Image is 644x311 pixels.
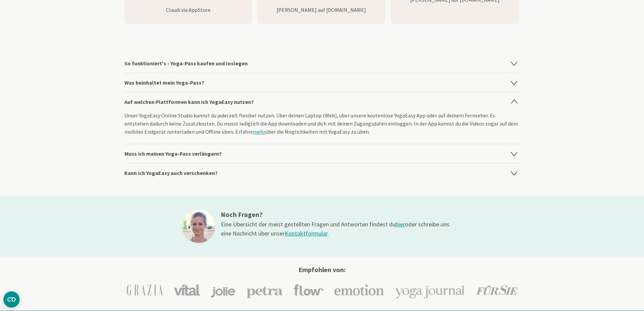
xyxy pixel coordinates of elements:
img: ines@1x.jpg [182,209,215,243]
img: Vital Logo [174,284,200,296]
h3: Noch Fragen? [221,209,451,220]
img: Yoga-Journal Logo [395,282,465,298]
img: Emotion Logo [334,284,384,296]
button: CMP-Widget öffnen [3,291,20,308]
h4: So funktioniert's - Yoga-Pass kaufen und loslegen [124,54,520,73]
p: [PERSON_NAME] auf [DOMAIN_NAME] [258,6,385,14]
img: Für Sie Logo [476,285,518,295]
img: Petra Logo [246,282,283,298]
h4: Kann ich YogaEasy auch verschenken? [124,163,520,182]
a: mehr [253,128,265,135]
img: Jolie Logo [211,282,235,297]
h4: Auf welchen Plattformen kann ich YogaEasy nutzen? [124,92,520,111]
a: Kontaktformular [285,229,328,237]
p: Claudi via AppStore [124,6,252,14]
a: hier [396,220,405,228]
div: Unser YogaEasy Online Studio kannst du jederzeit flexibel nutzen. Über deinen Laptop (Web), über ... [124,111,520,144]
div: Eine Übersicht der meist gestellten Fragen und Antworten findest du oder schreibe uns eine Nachri... [221,220,451,238]
img: Flow Logo [294,284,324,296]
h4: Muss ich meinen Yoga-Pass verlängern? [124,144,520,163]
img: Grazia Logo [127,284,163,296]
h4: Was beinhaltet mein Yoga-Pass? [124,73,520,92]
